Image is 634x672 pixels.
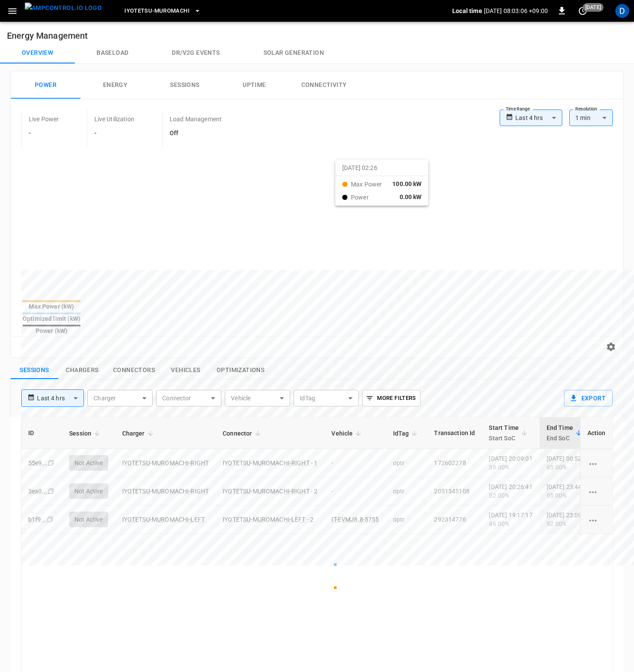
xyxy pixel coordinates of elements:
[289,71,359,99] button: Connectivity
[150,43,241,63] button: Dr/V2G events
[58,361,106,379] button: show latest charge points
[583,3,604,12] span: [DATE]
[121,3,204,20] button: Iyotetsu-Muromachi
[220,71,289,99] button: Uptime
[162,361,210,379] button: show latest vehicles
[94,115,134,123] p: Live Utilization
[489,433,519,443] p: Start SoC
[575,106,597,113] label: Resolution
[393,428,420,439] span: IdTag
[29,115,59,123] p: Live Power
[106,361,162,379] button: show latest connectors
[506,106,530,113] label: Time Range
[29,129,59,138] h6: -
[569,110,613,126] div: 1 min
[11,71,80,99] button: Power
[489,422,519,443] div: Start Time
[75,43,150,63] button: Baseload
[10,361,58,379] button: show latest sessions
[515,110,562,126] div: Last 4 hrs
[170,115,222,123] p: Load Management
[427,417,482,449] th: Transaction Id
[547,433,573,443] p: End SoC
[452,7,482,15] p: Local time
[587,487,606,496] div: charging session options
[547,422,573,443] div: End Time
[223,428,263,439] span: Connector
[580,417,613,449] th: Action
[564,390,613,406] button: Export
[362,390,420,406] button: More Filters
[587,515,606,524] div: charging session options
[242,43,346,63] button: Solar generation
[21,417,62,449] th: ID
[25,3,102,13] img: ampcontrol.io logo
[489,422,530,443] span: Start TimeStart SoC
[170,129,222,138] h6: Off
[37,390,84,406] div: Last 4 hrs
[331,428,364,439] span: Vehicle
[122,428,156,439] span: Charger
[124,6,190,16] span: Iyotetsu-Muromachi
[587,459,606,467] div: charging session options
[547,422,584,443] span: End TimeEnd SoC
[615,4,629,18] div: profile-icon
[94,129,134,138] h6: -
[150,71,220,99] button: Sessions
[69,428,103,439] span: Session
[484,7,548,15] p: [DATE] 08:03:06 +09:00
[576,4,590,18] button: set refresh interval
[210,361,271,379] button: show latest optimizations
[80,71,150,99] button: Energy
